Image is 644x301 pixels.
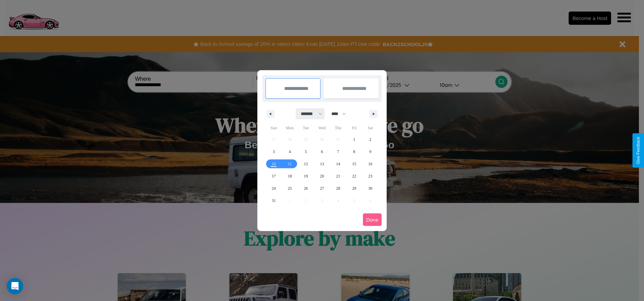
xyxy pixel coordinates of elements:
[298,182,314,194] button: 26
[288,158,292,170] span: 11
[362,133,378,146] button: 2
[288,170,292,182] span: 18
[266,146,282,158] button: 3
[353,146,355,158] span: 8
[298,123,314,133] span: Tue
[314,158,330,170] button: 13
[362,146,378,158] button: 9
[352,170,356,182] span: 22
[314,146,330,158] button: 6
[353,133,355,146] span: 1
[362,170,378,182] button: 23
[336,158,340,170] span: 14
[337,146,339,158] span: 7
[369,146,371,158] span: 9
[304,182,308,194] span: 26
[330,146,346,158] button: 7
[272,158,276,170] span: 10
[346,158,362,170] button: 15
[352,158,356,170] span: 15
[266,158,282,170] button: 10
[368,182,372,194] span: 30
[346,182,362,194] button: 29
[330,158,346,170] button: 14
[282,123,298,133] span: Mon
[362,182,378,194] button: 30
[336,170,340,182] span: 21
[330,182,346,194] button: 28
[363,213,382,226] button: Done
[346,146,362,158] button: 8
[314,123,330,133] span: Wed
[272,182,276,194] span: 24
[346,133,362,146] button: 1
[330,170,346,182] button: 21
[336,182,340,194] span: 28
[314,182,330,194] button: 27
[266,182,282,194] button: 24
[369,133,371,146] span: 2
[266,194,282,207] button: 31
[305,146,307,158] span: 5
[266,170,282,182] button: 17
[266,123,282,133] span: Sun
[288,182,292,194] span: 25
[320,182,324,194] span: 27
[321,146,323,158] span: 6
[304,170,308,182] span: 19
[282,146,298,158] button: 4
[298,146,314,158] button: 5
[362,158,378,170] button: 16
[636,137,641,164] div: Give Feedback
[362,123,378,133] span: Sat
[282,170,298,182] button: 18
[346,123,362,133] span: Fri
[352,182,356,194] span: 29
[272,170,276,182] span: 17
[368,170,372,182] span: 23
[289,146,291,158] span: 4
[346,170,362,182] button: 22
[298,170,314,182] button: 19
[304,158,308,170] span: 12
[320,170,324,182] span: 20
[7,278,23,294] div: Open Intercom Messenger
[298,158,314,170] button: 12
[330,123,346,133] span: Thu
[282,182,298,194] button: 25
[314,170,330,182] button: 20
[368,158,372,170] span: 16
[272,194,276,207] span: 31
[320,158,324,170] span: 13
[282,158,298,170] button: 11
[273,146,275,158] span: 3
